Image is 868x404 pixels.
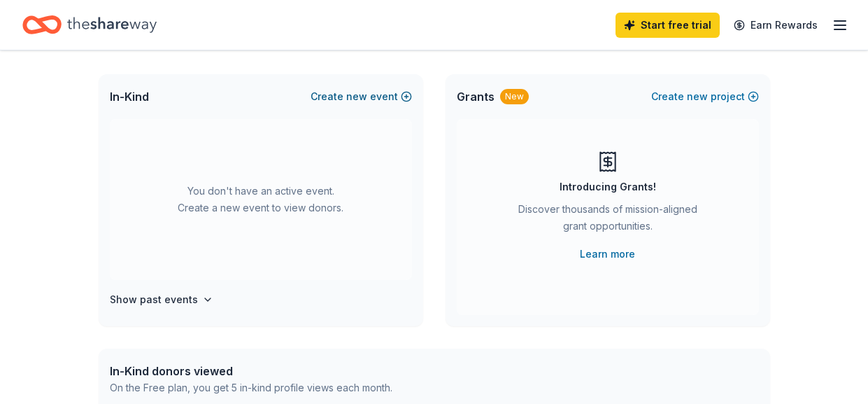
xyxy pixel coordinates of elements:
[725,13,826,38] a: Earn Rewards
[651,88,759,105] button: Createnewproject
[560,179,656,195] div: Introducing Grants!
[110,88,149,105] span: In-Kind
[110,363,392,379] div: In-Kind donors viewed
[457,88,495,105] span: Grants
[687,88,708,105] span: new
[513,201,703,240] div: Discover thousands of mission-aligned grant opportunities.
[311,88,412,105] button: Createnewevent
[616,13,720,38] a: Start free trial
[346,88,367,105] span: new
[22,8,157,41] a: Home
[580,246,635,263] a: Learn more
[110,291,213,308] button: Show past events
[500,89,529,104] div: New
[110,119,412,280] div: You don't have an active event. Create a new event to view donors.
[110,291,198,308] h4: Show past events
[110,379,392,396] div: On the Free plan, you get 5 in-kind profile views each month.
